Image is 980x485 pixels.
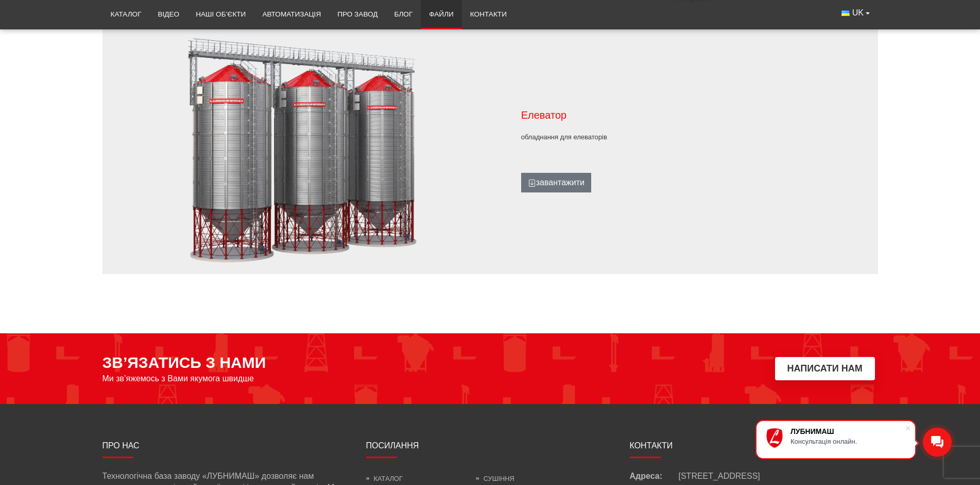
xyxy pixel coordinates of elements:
[329,3,386,26] a: Про завод
[102,374,254,383] span: Ми зв’яжемось з Вами якумога швидше
[187,3,254,26] a: Наші об’єкти
[521,173,591,192] a: завантажити
[852,7,864,19] span: UK
[254,3,329,26] a: Автоматизація
[476,475,514,482] a: Сушіння
[841,10,850,16] img: Українська
[366,441,419,450] span: Посилання
[150,3,188,26] a: Відео
[630,471,679,482] span: Адреса:
[462,3,515,26] a: Контакти
[679,471,760,482] span: [STREET_ADDRESS]
[775,357,875,380] button: Написати нам
[386,3,421,26] a: Блог
[833,3,878,23] button: UK
[102,441,140,450] span: Про нас
[630,441,673,450] span: Контакти
[421,3,462,26] a: Файли
[790,438,905,445] div: Консультація онлайн.
[102,354,266,371] span: ЗВ’ЯЗАТИСЬ З НАМИ
[366,475,403,482] a: Каталог
[521,133,847,142] p: обладнання для елеваторів
[521,108,847,122] p: Елеватор
[790,427,905,435] div: ЛУБНИМАШ
[102,3,150,26] a: Каталог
